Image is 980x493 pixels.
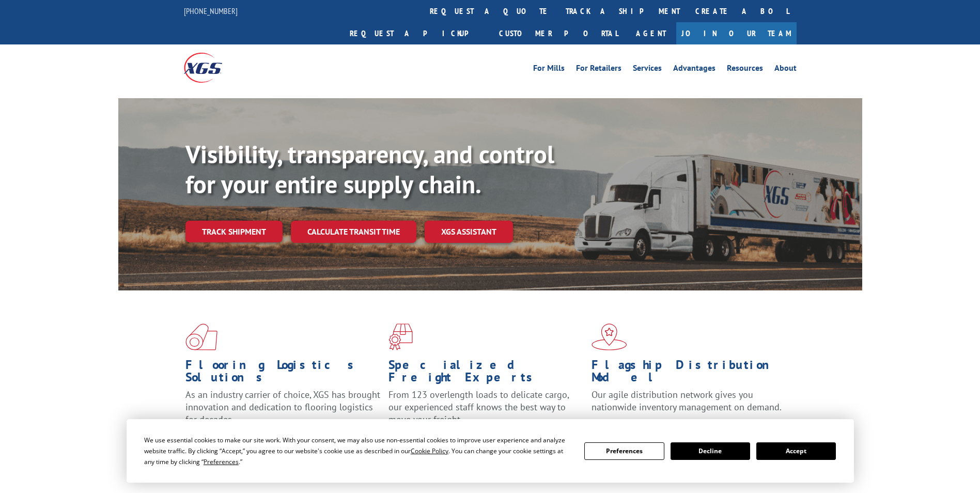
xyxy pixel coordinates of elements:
h1: Flagship Distribution Model [592,359,787,389]
button: Preferences [584,442,664,460]
div: We use essential cookies to make our site work. With your consent, we may also use non-essential ... [144,435,572,467]
div: Cookie Consent Prompt [127,419,854,483]
a: Calculate transit time [291,221,416,243]
a: Services [633,64,662,75]
h1: Flooring Logistics Solutions [185,359,381,389]
img: xgs-icon-flagship-distribution-model-red [592,323,627,350]
a: For Retailers [576,64,621,75]
span: Our agile distribution network gives you nationwide inventory management on demand. [592,389,782,413]
p: From 123 overlength loads to delicate cargo, our experienced staff knows the best way to move you... [388,389,584,435]
span: Cookie Policy [411,446,448,455]
img: xgs-icon-total-supply-chain-intelligence-red [185,323,217,350]
span: Preferences [204,457,239,466]
a: Advantages [673,64,715,75]
a: For Mills [533,64,565,75]
span: As an industry carrier of choice, XGS has brought innovation and dedication to flooring logistics... [185,389,380,425]
b: Visibility, transparency, and control for your entire supply chain. [185,138,554,200]
a: Resources [727,64,763,75]
a: Request a pickup [342,22,491,44]
a: Track shipment [185,221,283,242]
a: XGS ASSISTANT [425,221,513,243]
a: Customer Portal [491,22,626,44]
a: Join Our Team [676,22,797,44]
a: About [774,64,797,75]
h1: Specialized Freight Experts [388,359,584,389]
button: Accept [756,442,836,460]
a: [PHONE_NUMBER] [184,6,238,16]
a: Agent [626,22,676,44]
button: Decline [671,442,750,460]
img: xgs-icon-focused-on-flooring-red [388,323,413,350]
